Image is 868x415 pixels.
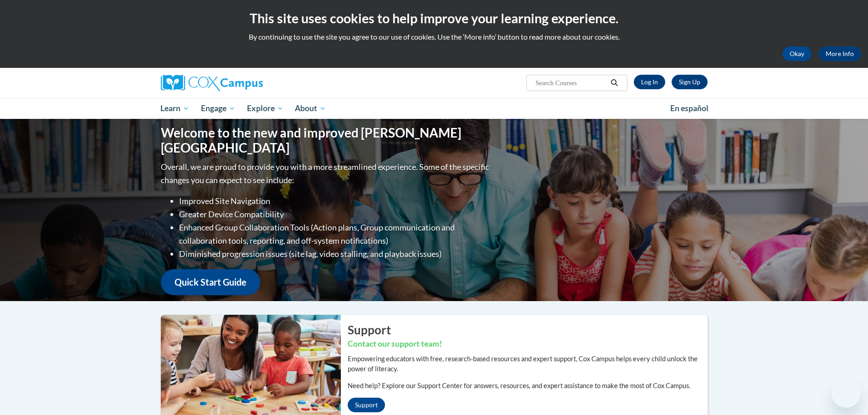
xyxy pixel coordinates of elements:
[672,75,708,89] a: Register
[348,398,385,412] a: Support
[155,98,195,119] a: Learn
[179,195,491,208] li: Improved Site Navigation
[782,46,812,61] button: Okay
[832,379,861,408] iframe: Button to launch messaging window
[634,75,665,89] a: Log In
[534,77,607,88] input: Search Courses
[818,46,861,61] a: More Info
[247,103,283,114] span: Explore
[607,77,621,88] button: Search
[241,98,289,119] a: Explore
[161,269,260,295] a: Quick Start Guide
[161,75,334,91] a: Cox Campus
[348,354,708,374] p: Empowering educators with free, research-based resources and expert support, Cox Campus helps eve...
[179,247,491,261] li: Diminished progression issues (site lag, video stalling, and playback issues)
[195,98,241,119] a: Engage
[7,9,861,27] h2: This site uses cookies to help improve your learning experience.
[289,98,332,119] a: About
[348,338,708,350] h3: Contact our support team!
[7,32,861,42] p: By continuing to use the site you agree to our use of cookies. Use the ‘More info’ button to read...
[179,208,491,221] li: Greater Device Compatibility
[348,381,708,391] p: Need help? Explore our Support Center for answers, resources, and expert assistance to make the m...
[348,322,708,338] h2: Support
[147,98,721,119] div: Main menu
[161,125,491,156] h1: Welcome to the new and improved [PERSON_NAME][GEOGRAPHIC_DATA]
[179,221,491,247] li: Enhanced Group Collaboration Tools (Action plans, Group communication and collaboration tools, re...
[161,75,263,91] img: Cox Campus
[664,99,714,118] a: En español
[201,103,235,114] span: Engage
[160,103,189,114] span: Learn
[670,103,709,113] span: En español
[161,160,491,187] p: Overall, we are proud to provide you with a more streamlined experience. Some of the specific cha...
[295,103,326,114] span: About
